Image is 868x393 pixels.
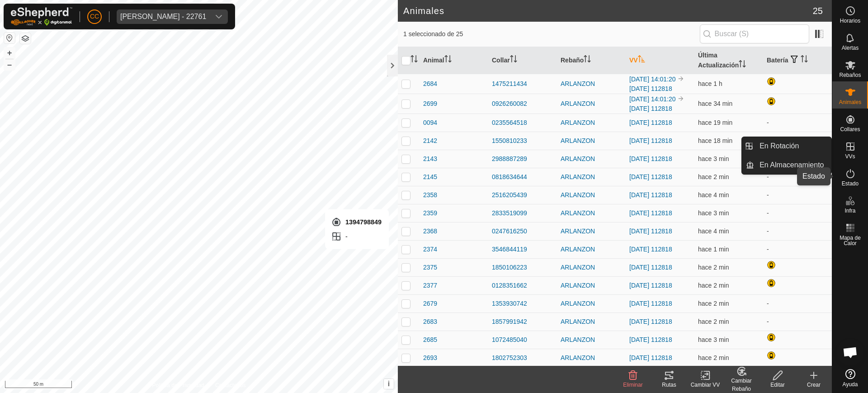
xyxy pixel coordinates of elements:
[629,282,672,289] a: [DATE] 112818
[629,85,672,92] a: [DATE] 112818
[698,191,729,199] span: 25 sept 2025, 13:04
[623,382,642,388] span: Eliminar
[842,45,859,51] span: Alertas
[420,47,488,74] th: Animal
[845,154,855,159] span: VVs
[492,281,553,290] div: 0128351662
[152,381,204,389] a: Política de Privacidad
[698,354,729,361] span: 25 sept 2025, 13:06
[492,118,553,128] div: 0235564518
[215,381,245,389] a: Contáctenos
[4,47,15,58] button: +
[584,57,591,64] p-sorticon: Activar para ordenar
[638,57,645,64] p-sorticon: Activar para ordenar
[759,381,796,389] div: Editar
[410,57,418,64] p-sorticon: Activar para ordenar
[698,209,729,217] span: 25 sept 2025, 13:05
[388,380,390,388] span: i
[754,156,831,174] a: En Almacenamiento
[557,47,626,74] th: Rebaño
[629,227,672,235] a: [DATE] 112818
[629,76,675,83] a: [DATE] 14:01:20
[763,294,832,313] td: -
[561,299,622,308] div: ARLANZON
[561,317,622,327] div: ARLANZON
[698,300,729,307] span: 25 sept 2025, 13:07
[759,141,799,152] span: En Rotación
[561,245,622,254] div: ARLANZON
[698,80,722,87] span: 25 sept 2025, 12:04
[629,173,672,180] a: [DATE] 112818
[796,381,832,389] div: Crear
[840,127,860,132] span: Collares
[698,100,732,107] span: 25 sept 2025, 12:34
[11,7,72,26] img: Logo Gallagher
[423,208,437,218] span: 2359
[561,99,622,109] div: ARLANZON
[492,154,553,164] div: 2988887289
[492,335,553,345] div: 1072485040
[492,190,553,200] div: 2516205439
[651,381,687,389] div: Rutas
[384,379,394,389] button: i
[561,335,622,345] div: ARLANZON
[698,282,729,289] span: 25 sept 2025, 13:06
[4,33,15,43] button: Restablecer Mapa
[742,156,831,174] li: En Almacenamiento
[561,353,622,363] div: ARLANZON
[561,154,622,164] div: ARLANZON
[4,59,15,70] button: –
[629,119,672,126] a: [DATE] 112818
[698,155,729,162] span: 25 sept 2025, 13:05
[423,118,437,128] span: 0094
[698,318,729,325] span: 25 sept 2025, 13:06
[687,381,723,389] div: Cambiar VV
[423,281,437,290] span: 2377
[837,339,864,366] div: Chat abierto
[90,12,99,21] span: CC
[423,317,437,327] span: 2683
[423,190,437,200] span: 2358
[700,24,809,43] input: Buscar (S)
[629,105,672,112] a: [DATE] 112818
[403,29,700,39] span: 1 seleccionado de 25
[629,137,672,144] a: [DATE] 112818
[698,264,729,271] span: 25 sept 2025, 13:06
[754,137,831,155] a: En Rotación
[629,95,675,103] a: [DATE] 14:01:20
[561,118,622,128] div: ARLANZON
[561,79,622,89] div: ARLANZON
[561,136,622,146] div: ARLANZON
[492,299,553,308] div: 1353930742
[759,160,824,170] span: En Almacenamiento
[561,281,622,290] div: ARLANZON
[801,57,808,64] p-sorticon: Activar para ordenar
[694,47,763,74] th: Última Actualización
[492,79,553,89] div: 1475211434
[403,5,813,16] h2: Animales
[763,47,832,74] th: Batería
[117,9,210,24] span: Anca Sanda Bercian - 22761
[331,217,382,227] div: 1394798849
[423,172,437,182] span: 2145
[210,9,228,24] div: dropdown trigger
[629,336,672,343] a: [DATE] 112818
[423,99,437,109] span: 2699
[839,99,861,105] span: Animales
[832,365,868,391] a: Ayuda
[763,313,832,331] td: -
[444,57,452,64] p-sorticon: Activar para ordenar
[763,186,832,204] td: -
[677,75,684,82] img: hasta
[423,353,437,363] span: 2693
[698,227,729,235] span: 25 sept 2025, 13:04
[742,137,831,155] li: En Rotación
[423,299,437,308] span: 2679
[763,240,832,258] td: -
[626,47,694,74] th: VV
[698,119,732,126] span: 25 sept 2025, 12:50
[331,231,382,242] div: -
[723,377,759,393] div: Cambiar Rebaño
[423,154,437,164] span: 2143
[120,13,206,20] div: [PERSON_NAME] - 22761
